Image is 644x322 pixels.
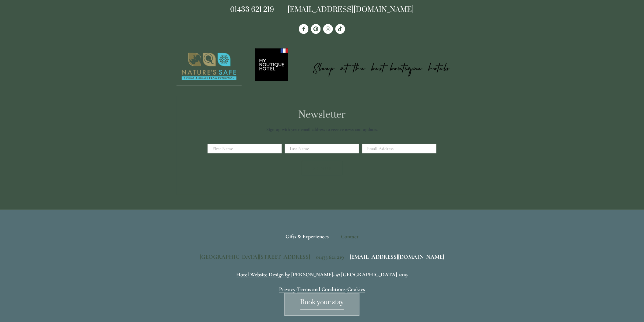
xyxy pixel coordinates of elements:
a: Terms and Conditions [297,286,345,293]
a: Pinterest [311,24,321,34]
a: Gifts & Experiences [285,229,334,244]
a: Losehill House Hotel & Spa [299,24,309,34]
a: TikTok [335,24,345,34]
span: Sign Up [313,166,331,171]
a: 01433 621 219 [230,5,274,14]
a: [EMAIL_ADDRESS][DOMAIN_NAME] [288,5,414,14]
a: Nature's Safe - Logo [177,47,242,86]
div: Contact [335,229,359,244]
a: Book your stay [285,293,359,316]
h2: Newsletter [210,110,434,121]
a: Privacy [279,286,296,293]
p: Sign up with your email address to receive news and updates. [210,126,434,133]
a: [EMAIL_ADDRESS][DOMAIN_NAME] [350,253,444,260]
input: Last Name [285,144,359,153]
p: - - [177,285,467,294]
input: Email Address [362,144,436,153]
span: 01433 621 219 [316,253,344,260]
a: Instagram [323,24,333,34]
a: Cookies [347,286,365,293]
input: First Name [208,144,282,153]
button: Sign Up [302,161,343,176]
span: Book your stay [300,298,344,310]
p: - © [GEOGRAPHIC_DATA] 2019 [177,270,467,279]
span: Gifts & Experiences [285,233,329,240]
a: Hotel Website Design by [PERSON_NAME] [236,271,333,278]
span: [GEOGRAPHIC_DATA][STREET_ADDRESS] [200,253,310,260]
img: My Boutique Hotel - Logo [252,47,468,81]
img: Nature's Safe - Logo [177,47,242,86]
